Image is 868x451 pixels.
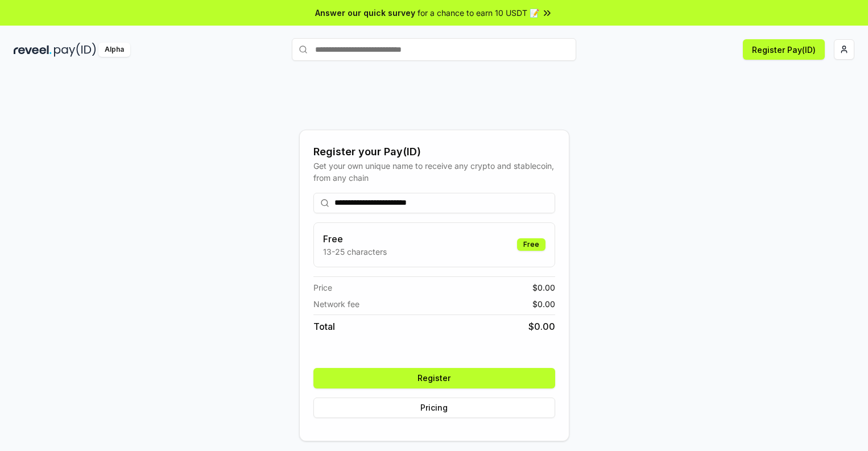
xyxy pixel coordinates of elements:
[323,246,387,258] p: 13-25 characters
[54,43,96,57] img: pay_id
[532,298,555,310] span: $ 0.00
[528,320,555,333] span: $ 0.00
[313,144,555,160] div: Register your Pay(ID)
[313,398,555,418] button: Pricing
[313,160,555,184] div: Get your own unique name to receive any crypto and stablecoin, from any chain
[313,298,359,310] span: Network fee
[313,282,332,293] span: Price
[315,7,415,19] span: Answer our quick survey
[98,43,130,57] div: Alpha
[313,320,335,333] span: Total
[313,368,555,388] button: Register
[517,238,545,251] div: Free
[418,7,539,19] span: for a chance to earn 10 USDT 📝
[323,232,387,246] h3: Free
[532,282,555,293] span: $ 0.00
[743,39,825,60] button: Register Pay(ID)
[14,43,52,57] img: reveel_dark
